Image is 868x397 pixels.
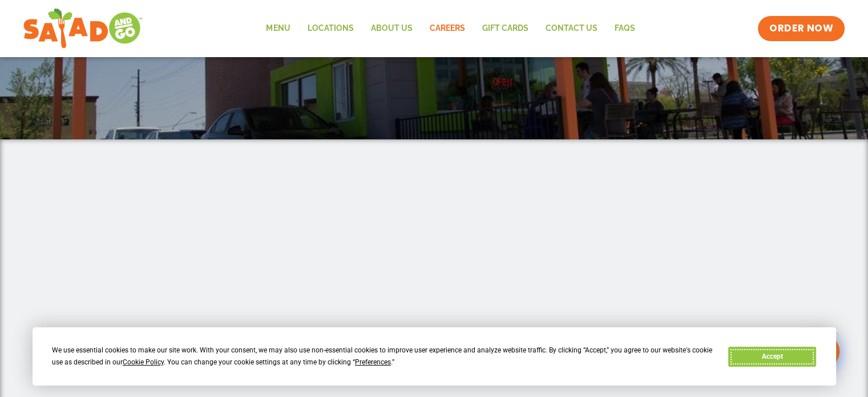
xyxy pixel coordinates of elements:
[769,22,833,35] span: ORDER NOW
[421,15,473,42] a: Careers
[362,15,421,42] a: About Us
[138,10,731,70] h1: Join the team!
[728,347,816,367] button: Accept
[257,15,298,42] a: Menu
[536,15,605,42] a: Contact Us
[605,15,643,42] a: FAQs
[298,15,362,42] a: Locations
[52,344,714,368] div: We use essential cookies to make our site work. With your consent, we may also use non-essential ...
[33,327,836,386] div: Cookie Consent Prompt
[123,358,164,366] span: Cookie Policy
[257,15,643,42] nav: Menu
[23,6,143,51] img: new-SAG-logo-768×292
[473,15,536,42] a: GIFT CARDS
[355,358,391,366] span: Preferences
[758,16,845,41] a: ORDER NOW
